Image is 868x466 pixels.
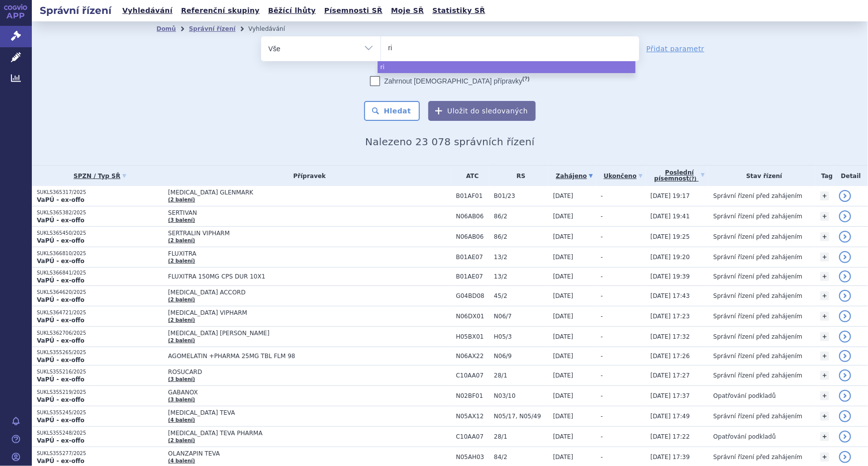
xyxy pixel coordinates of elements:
[494,273,548,280] span: 13/2
[168,458,195,464] a: (4 balení)
[365,136,534,148] span: Nalezeno 23 078 správních řízení
[839,231,851,243] a: detail
[601,273,603,280] span: -
[168,450,417,457] span: OLANZAPIN TEVA
[820,371,829,380] a: +
[839,310,851,322] a: detail
[839,271,851,282] a: detail
[553,169,596,183] a: Zahájeno
[178,4,263,17] a: Referenční skupiny
[456,254,489,261] span: B01AE07
[601,313,603,320] span: -
[601,292,603,299] span: -
[651,254,690,261] span: [DATE] 19:20
[601,353,603,360] span: -
[494,233,548,240] span: 86/2
[553,213,574,220] span: [DATE]
[248,21,298,36] li: Vyhledávání
[713,433,776,440] span: Opatřování podkladů
[168,330,417,337] span: [MEDICAL_DATA] [PERSON_NAME]
[489,166,548,186] th: RS
[713,273,802,280] span: Správní řízení před zahájením
[651,392,690,399] span: [DATE] 17:37
[168,317,195,323] a: (2 balení)
[713,372,802,379] span: Správní řízení před zahájením
[601,233,603,240] span: -
[168,209,417,216] span: SERTIVAN
[601,392,603,399] span: -
[378,61,636,73] li: ri
[708,166,815,186] th: Stav řízení
[553,413,574,420] span: [DATE]
[647,44,705,54] a: Přidat parametr
[651,233,690,240] span: [DATE] 19:25
[37,349,163,356] p: SUKLS355265/2025
[553,353,574,360] span: [DATE]
[37,430,163,437] p: SUKLS355248/2025
[168,338,195,343] a: (2 balení)
[37,209,163,216] p: SUKLS365382/2025
[820,332,829,341] a: +
[494,392,548,399] span: N03/10
[456,454,489,461] span: N05AH03
[553,433,574,440] span: [DATE]
[37,330,163,337] p: SUKLS362706/2025
[601,254,603,261] span: -
[168,258,195,264] a: (2 balení)
[37,270,163,277] p: SUKLS366841/2025
[163,166,451,186] th: Přípravek
[651,413,690,420] span: [DATE] 17:49
[37,437,85,444] strong: VaPÚ - ex-offo
[168,238,195,243] a: (2 balení)
[820,272,829,281] a: +
[456,353,489,360] span: N06AX22
[37,376,85,383] strong: VaPÚ - ex-offo
[37,289,163,296] p: SUKLS364620/2025
[456,333,489,340] span: H05BX01
[456,192,489,199] span: B01AF01
[168,376,195,382] a: (3 balení)
[494,213,548,220] span: 86/2
[168,273,417,280] span: FLUXITRA 150MG CPS DUR 10X1
[37,258,85,265] strong: VaPÚ - ex-offo
[37,237,85,244] strong: VaPÚ - ex-offo
[834,166,868,186] th: Detail
[37,369,163,375] p: SUKLS355216/2025
[713,254,802,261] span: Správní řízení před zahájením
[37,250,163,257] p: SUKLS366810/2025
[456,313,489,320] span: N06DX01
[601,413,603,420] span: -
[651,192,690,199] span: [DATE] 19:17
[494,454,548,461] span: 84/2
[157,25,176,32] a: Domů
[601,454,603,461] span: -
[168,369,417,375] span: ROSUCARD
[494,254,548,261] span: 13/2
[553,392,574,399] span: [DATE]
[37,450,163,457] p: SUKLS355277/2025
[601,169,646,183] a: Ukončeno
[168,289,417,296] span: [MEDICAL_DATA] ACCORD
[456,372,489,379] span: C10AA07
[494,292,548,299] span: 45/2
[839,350,851,362] a: detail
[839,410,851,422] a: detail
[168,250,417,257] span: FLUXITRA
[713,213,802,220] span: Správní řízení před zahájením
[451,166,489,186] th: ATC
[168,217,195,223] a: (3 balení)
[321,4,386,17] a: Písemnosti SŘ
[713,333,802,340] span: Správní řízení před zahájením
[168,297,195,302] a: (2 balení)
[522,76,529,82] abbr: (?)
[37,169,163,183] a: SPZN / Typ SŘ
[820,291,829,300] a: +
[37,417,85,424] strong: VaPÚ - ex-offo
[494,353,548,360] span: N06/9
[651,273,690,280] span: [DATE] 19:39
[429,4,488,17] a: Statistiky SŘ
[553,372,574,379] span: [DATE]
[839,390,851,402] a: detail
[494,333,548,340] span: H05/3
[713,292,802,299] span: Správní řízení před zahájením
